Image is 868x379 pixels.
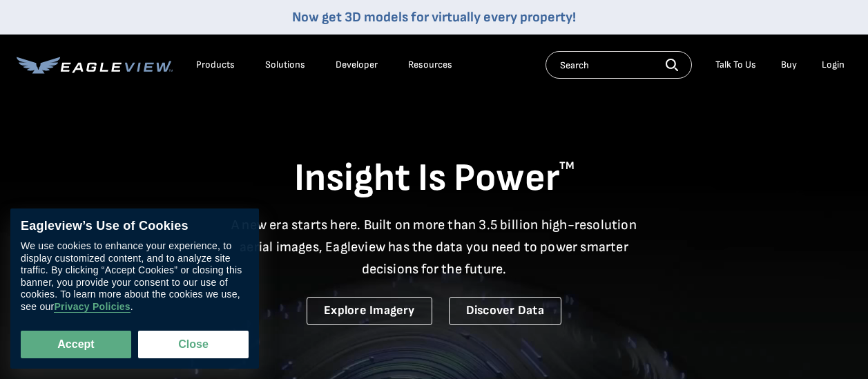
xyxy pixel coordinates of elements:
[715,59,756,71] div: Talk To Us
[54,302,130,313] a: Privacy Policies
[265,59,305,71] div: Solutions
[196,59,235,71] div: Products
[17,155,851,203] h1: Insight Is Power
[21,219,249,234] div: Eagleview’s Use of Cookies
[408,59,452,71] div: Resources
[336,59,378,71] a: Developer
[307,297,432,325] a: Explore Imagery
[546,51,692,79] input: Search
[21,241,249,313] div: We use cookies to enhance your experience, to display customized content, and to analyze site tra...
[292,9,576,26] a: Now get 3D models for virtually every property!
[138,331,249,358] button: Close
[559,159,575,173] sup: TM
[449,297,561,325] a: Discover Data
[781,59,797,71] a: Buy
[21,331,131,358] button: Accept
[223,214,646,280] p: A new era starts here. Built on more than 3.5 billion high-resolution aerial images, Eagleview ha...
[822,59,845,71] div: Login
